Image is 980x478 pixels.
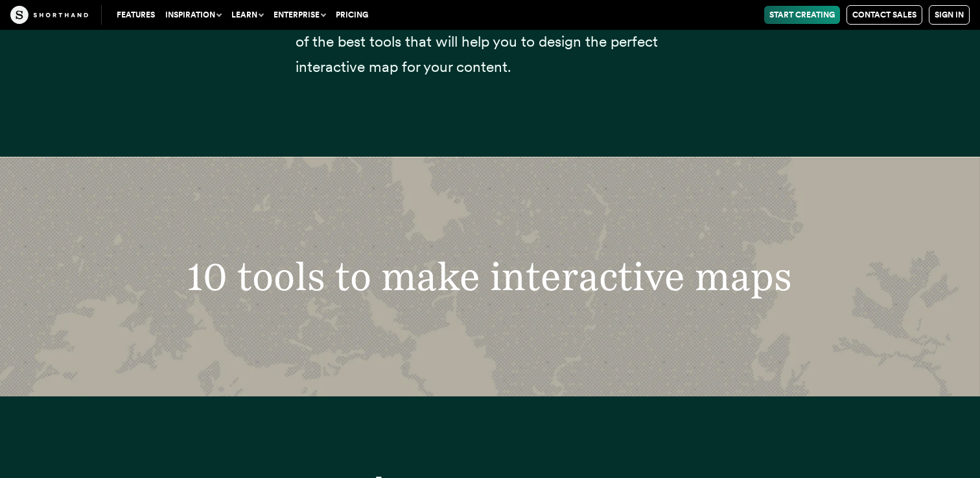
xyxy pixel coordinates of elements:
[846,5,922,25] a: Contact Sales
[111,6,160,24] a: Features
[764,6,840,24] a: Start Creating
[331,6,373,24] a: Pricing
[268,6,331,24] button: Enterprise
[122,257,857,296] h2: 10 tools to make interactive maps
[929,5,970,25] a: Sign in
[160,6,226,24] button: Inspiration
[226,6,268,24] button: Learn
[10,6,88,24] img: The Craft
